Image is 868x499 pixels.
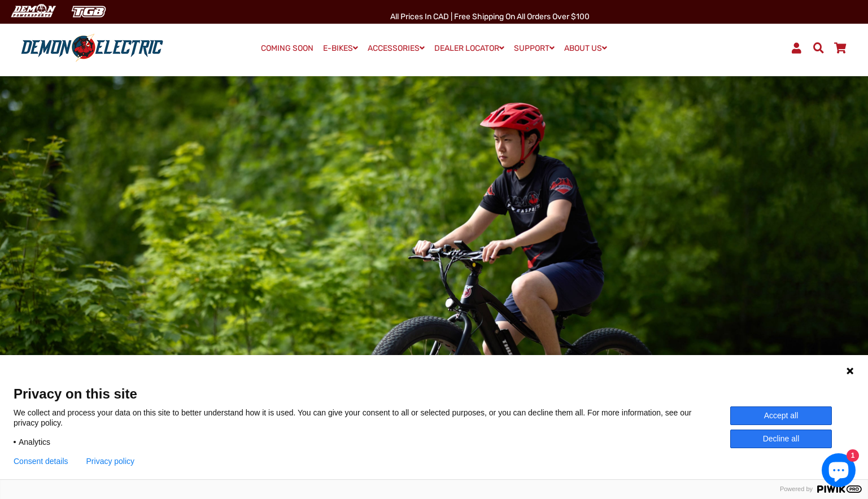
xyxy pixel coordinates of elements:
[818,453,859,490] inbox-online-store-chat: Shopify online store chat
[390,12,590,21] span: All Prices in CAD | Free shipping on all orders over $100
[730,430,832,448] button: Decline all
[430,40,508,56] a: DEALER LOCATOR
[510,40,559,56] a: SUPPORT
[17,33,167,63] img: Demon Electric logo
[14,408,730,428] p: We collect and process your data on this site to better understand how it is used. You can give y...
[14,386,854,402] span: Privacy on this site
[775,485,817,493] span: Powered by
[560,40,611,56] a: ABOUT US
[6,2,60,21] img: Demon Electric
[319,40,362,56] a: E-BIKES
[19,437,50,447] span: Analytics
[86,457,135,466] a: Privacy policy
[66,2,112,21] img: TGB Canada
[730,406,832,425] button: Accept all
[14,457,68,466] button: Consent details
[257,41,317,56] a: COMING SOON
[364,40,429,56] a: ACCESSORIES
